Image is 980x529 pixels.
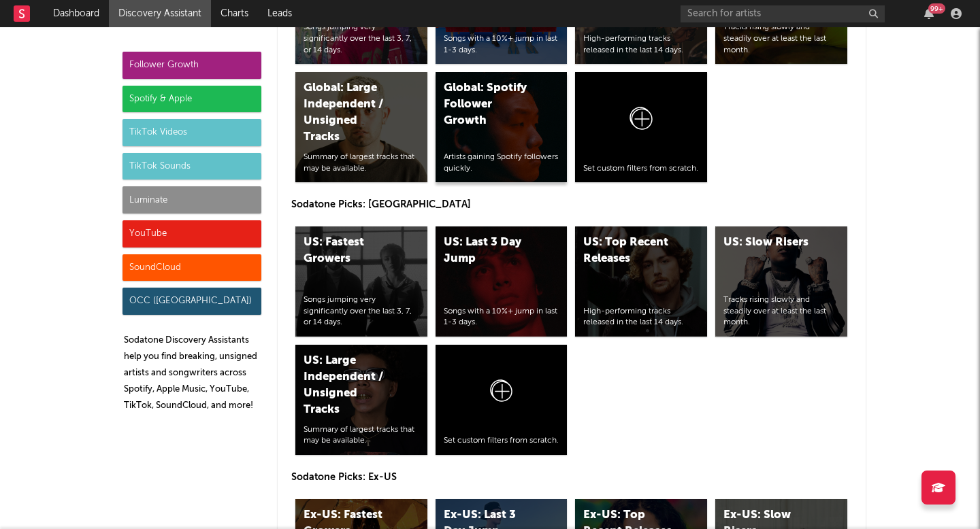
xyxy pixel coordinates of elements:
a: Set custom filters from scratch. [436,345,568,455]
div: US: Last 3 Day Jump [444,235,536,267]
div: Songs jumping very significantly over the last 3, 7, or 14 days. [304,294,419,328]
a: Global: Large Independent / Unsigned TracksSummary of largest tracks that may be available. [295,72,427,182]
p: Sodatone Picks: Ex-US [291,469,852,485]
div: US: Large Independent / Unsigned Tracks [304,353,396,418]
button: 99+ [924,8,934,19]
div: Songs with a 10%+ jump in last 1-3 days. [444,33,559,56]
div: Follower Growth [122,52,261,79]
div: US: Fastest Growers [304,235,396,267]
div: Summary of largest tracks that may be available. [304,152,419,175]
div: Spotify & Apple [122,86,261,113]
a: US: Last 3 Day JumpSongs with a 10%+ jump in last 1-3 days. [436,226,568,337]
div: Set custom filters from scratch. [444,435,559,447]
div: SoundCloud [122,254,261,281]
div: US: Slow Risers [723,235,816,251]
input: Search for artists [681,5,885,22]
div: OCC ([GEOGRAPHIC_DATA]) [122,288,261,315]
div: Songs jumping very significantly over the last 3, 7, or 14 days. [304,22,419,56]
div: Tracks rising slowly and steadily over at least the last month. [723,22,839,56]
div: Songs with a 10%+ jump in last 1-3 days. [444,306,559,329]
div: Set custom filters from scratch. [583,163,699,175]
div: TikTok Videos [122,119,261,146]
div: 99 + [928,3,945,14]
div: TikTok Sounds [122,153,261,180]
a: US: Fastest GrowersSongs jumping very significantly over the last 3, 7, or 14 days. [295,226,427,337]
a: Set custom filters from scratch. [575,72,707,182]
div: US: Top Recent Releases [583,235,676,267]
div: Luminate [122,186,261,214]
p: Sodatone Picks: [GEOGRAPHIC_DATA] [291,197,852,213]
div: Global: Spotify Follower Growth [444,80,536,129]
div: Artists gaining Spotify followers quickly. [444,152,559,175]
div: Summary of largest tracks that may be available. [304,424,419,447]
div: Tracks rising slowly and steadily over at least the last month. [723,294,839,328]
a: US: Slow RisersTracks rising slowly and steadily over at least the last month. [715,226,847,337]
div: Global: Large Independent / Unsigned Tracks [304,80,396,146]
a: US: Top Recent ReleasesHigh-performing tracks released in the last 14 days. [575,226,707,337]
a: US: Large Independent / Unsigned TracksSummary of largest tracks that may be available. [295,345,427,455]
div: YouTube [122,220,261,248]
p: Sodatone Discovery Assistants help you find breaking, unsigned artists and songwriters across Spo... [124,332,261,414]
div: High-performing tracks released in the last 14 days. [583,33,699,56]
a: Global: Spotify Follower GrowthArtists gaining Spotify followers quickly. [436,72,568,182]
div: High-performing tracks released in the last 14 days. [583,306,699,329]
